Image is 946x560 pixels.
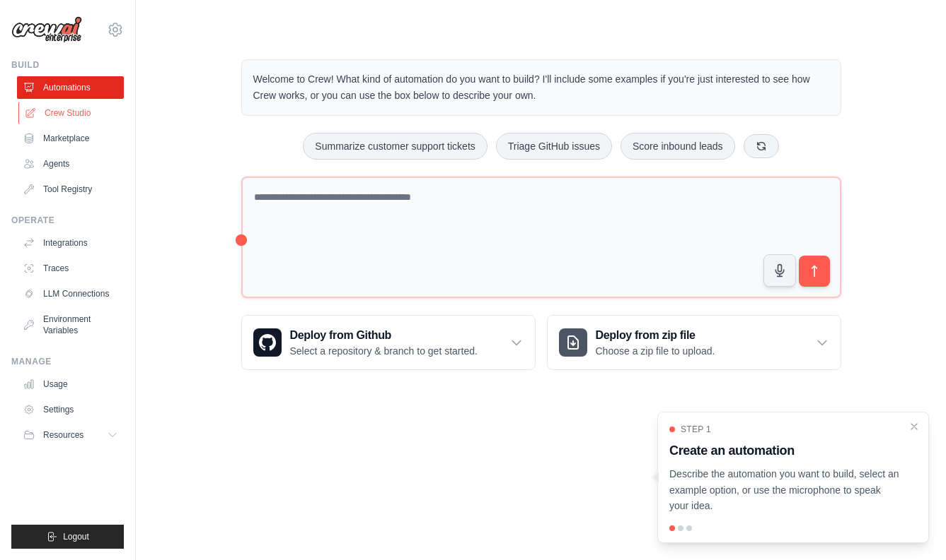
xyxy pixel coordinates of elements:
[17,398,124,421] a: Settings
[11,525,124,549] button: Logout
[303,133,487,160] button: Summarize customer support tickets
[43,429,83,441] span: Resources
[11,215,124,226] div: Operate
[11,356,124,367] div: Manage
[17,257,124,280] a: Traces
[11,59,124,71] div: Build
[17,373,124,395] a: Usage
[17,424,124,446] button: Resources
[17,178,124,201] a: Tool Registry
[496,133,612,160] button: Triage GitHub issues
[875,492,946,560] iframe: Chat Widget
[253,71,829,104] p: Welcome to Crew! What kind of automation do you want to build? I'll include some examples if you'...
[17,232,124,254] a: Integrations
[17,282,124,305] a: LLM Connections
[18,102,125,124] a: Crew Studio
[621,133,735,160] button: Score inbound leads
[11,16,82,43] img: Logo
[908,421,920,432] button: Close walkthrough
[596,327,715,344] h3: Deploy from zip file
[290,344,478,358] p: Select a repository & branch to get started.
[17,127,124,150] a: Marketplace
[669,441,900,460] h3: Create an automation
[63,531,89,542] span: Logout
[17,76,124,99] a: Automations
[17,153,124,175] a: Agents
[669,466,900,514] p: Describe the automation you want to build, select an example option, or use the microphone to spe...
[681,424,711,435] span: Step 1
[596,344,715,358] p: Choose a zip file to upload.
[290,327,478,344] h3: Deploy from Github
[17,308,124,342] a: Environment Variables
